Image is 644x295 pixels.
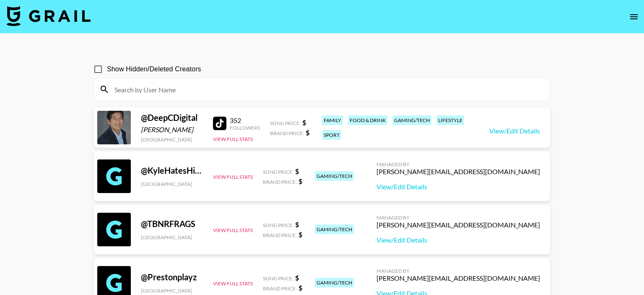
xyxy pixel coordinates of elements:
span: Song Price: [263,222,293,228]
div: @ DeepCDigital [141,112,203,123]
strong: $ [306,128,309,136]
span: Brand Price: [263,179,297,185]
div: sport [322,130,341,140]
div: [PERSON_NAME][EMAIL_ADDRESS][DOMAIN_NAME] [377,221,540,229]
div: [GEOGRAPHIC_DATA] [141,181,203,187]
a: View/Edit Details [377,183,540,191]
button: View Full Stats [213,280,253,287]
div: gaming/tech [392,115,431,125]
strong: $ [295,167,299,175]
button: View Full Stats [213,136,253,142]
span: Song Price: [263,275,293,282]
div: Managed By [377,214,540,221]
div: Followers [230,125,260,131]
img: Grail Talent [7,6,91,26]
div: [GEOGRAPHIC_DATA] [141,136,203,143]
button: View Full Stats [213,227,253,233]
div: food & drink [348,115,387,125]
strong: $ [299,177,302,185]
div: [PERSON_NAME][EMAIL_ADDRESS][DOMAIN_NAME] [377,167,540,176]
div: [PERSON_NAME][EMAIL_ADDRESS][DOMAIN_NAME] [377,274,540,282]
span: Song Price: [263,169,293,175]
span: Show Hidden/Deleted Creators [107,64,201,74]
div: Managed By [377,161,540,167]
strong: $ [299,284,302,292]
button: View Full Stats [213,174,253,180]
input: Search by User Name [109,83,545,96]
a: View/Edit Details [377,236,540,244]
div: @ TBNRFRAGS [141,219,203,229]
strong: $ [295,274,299,282]
a: View/Edit Details [489,127,540,135]
div: [PERSON_NAME] [141,125,203,134]
div: lifestyle [436,115,464,125]
strong: $ [295,220,299,228]
div: @ KyleHatesHiking [141,165,203,176]
div: @ Prestonplayz [141,272,203,282]
div: gaming/tech [315,278,354,287]
span: Brand Price: [270,130,304,136]
strong: $ [302,118,306,126]
div: [GEOGRAPHIC_DATA] [141,287,203,294]
div: gaming/tech [315,225,354,234]
span: Song Price: [270,120,301,126]
div: gaming/tech [315,171,354,181]
strong: $ [299,230,302,238]
span: Brand Price: [263,232,297,238]
div: family [322,115,343,125]
span: Brand Price: [263,285,297,292]
div: Managed By [377,268,540,274]
div: 352 [230,116,260,125]
div: [GEOGRAPHIC_DATA] [141,234,203,240]
button: open drawer [626,8,642,25]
